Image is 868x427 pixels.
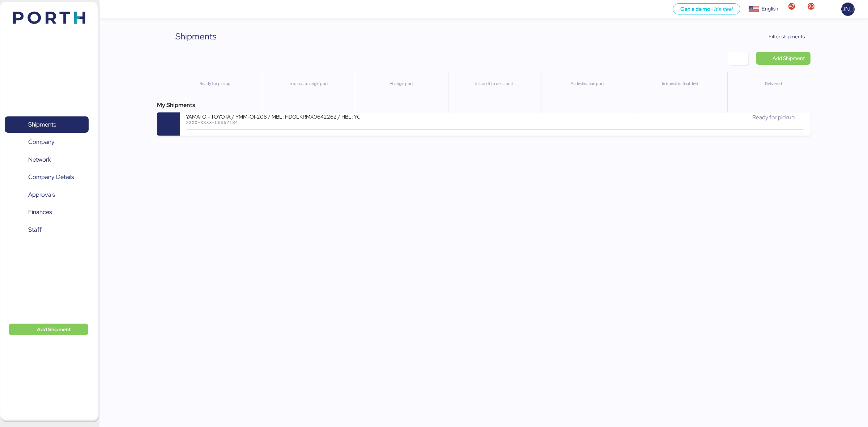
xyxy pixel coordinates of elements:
div: In transit to dest. port [451,81,538,87]
a: Company [5,134,89,150]
span: Staff [28,225,42,235]
div: Ready for pickup [171,81,258,87]
a: Network [5,151,89,168]
button: Menu [104,3,116,16]
div: XXXX-XXXX-O0052184 [186,120,359,125]
a: Add Shipment [756,52,810,65]
div: YAMATO - TOYOTA / YMM-OI-208 / MBL: HDGLKRMX0642262 / HBL: YONGS2508026 / FCL [186,113,359,119]
span: Add Shipment [37,325,71,334]
div: Delivered [731,81,817,87]
a: Finances [5,204,89,221]
span: Finances [28,207,52,217]
div: In transit to final dest. [637,81,724,87]
span: Network [28,154,51,165]
a: Staff [5,221,89,238]
span: Company [28,137,55,147]
span: Filter shipments [769,32,805,41]
div: English [762,5,778,13]
div: At origin port [358,81,444,87]
a: Approvals [5,186,89,203]
div: At destination port [544,81,631,87]
span: Approvals [28,189,55,200]
div: Shipments [175,30,217,43]
a: Company Details [5,169,89,185]
button: Filter shipments [754,30,810,43]
span: Ready for pickup [752,114,795,121]
span: Company Details [28,172,74,182]
a: Shipments [5,116,89,133]
div: My Shipments [157,101,810,110]
button: Add Shipment [9,324,88,335]
div: In transit to origin port [265,81,352,87]
span: Add Shipment [773,54,805,63]
span: Shipments [28,119,56,130]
